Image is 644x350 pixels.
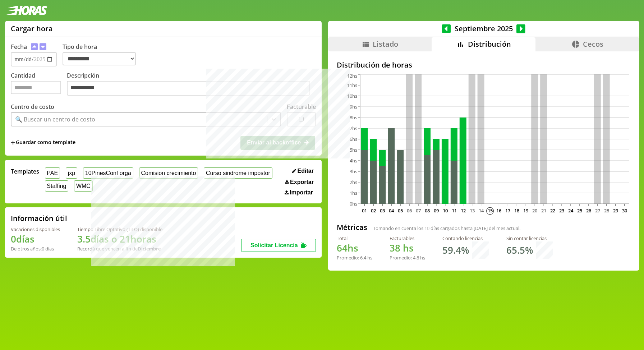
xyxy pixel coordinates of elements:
[290,189,313,196] span: Importar
[468,39,511,49] span: Distribución
[350,136,357,142] tspan: 6hs
[204,167,272,179] button: Curso sindrome impostor
[337,241,348,254] span: 64
[532,207,537,214] text: 20
[250,242,298,248] span: Solicitar Licencia
[290,179,314,185] span: Exportar
[469,207,474,214] text: 13
[350,168,357,175] tspan: 3hs
[283,179,316,186] button: Exportar
[11,139,75,147] span: +Guardar como template
[390,235,425,241] div: Facturables
[6,6,47,15] img: logotipo
[390,241,425,254] h1: hs
[350,157,357,164] tspan: 4hs
[77,226,162,232] div: Tiempo Libre Optativo (TiLO) disponible
[337,222,367,232] h2: Métricas
[550,207,555,214] text: 22
[390,241,400,254] span: 38
[138,245,161,252] b: Diciembre
[66,167,77,179] button: jxp
[442,207,447,214] text: 10
[514,207,519,214] text: 18
[350,125,357,132] tspan: 7hs
[442,235,489,241] div: Contando licencias
[595,207,600,214] text: 27
[390,254,425,261] div: Promedio: hs
[74,180,93,192] button: WMC
[347,73,357,79] tspan: 12hs
[442,244,469,257] h1: 59.4 %
[389,207,394,214] text: 04
[350,103,357,110] tspan: 9hs
[424,225,429,231] span: 10
[622,207,627,214] text: 30
[337,241,372,254] h1: hs
[506,235,553,241] div: Sin contar licencias
[241,239,316,252] button: Solicitar Licencia
[287,103,316,111] label: Facturable
[505,207,510,214] text: 17
[350,147,357,153] tspan: 5hs
[83,167,133,179] button: 10PinesConf orga
[451,207,456,214] text: 11
[77,245,162,252] div: Recordá que vencen a fin de
[350,190,357,196] tspan: 1hs
[337,60,631,70] h2: Distribución de horas
[373,39,398,49] span: Listado
[583,39,603,49] span: Cecos
[11,213,67,223] h2: Información útil
[11,81,61,94] input: Cantidad
[11,24,53,33] h1: Cargar hora
[586,207,591,214] text: 26
[11,72,67,98] label: Cantidad
[350,201,357,207] tspan: 0hs
[506,244,533,257] h1: 65.5 %
[45,180,69,192] button: Staffing
[67,72,316,98] label: Descripción
[63,52,136,65] select: Tipo de hora
[77,232,162,245] h1: 3.5 días o 21 horas
[11,167,39,175] span: Templates
[63,43,142,66] label: Tipo de hora
[298,168,314,174] span: Editar
[604,207,609,214] text: 28
[398,207,403,214] text: 05
[380,207,385,214] text: 03
[496,207,501,214] text: 16
[568,207,573,214] text: 24
[290,167,316,175] button: Editar
[15,115,95,123] div: 🔍 Buscar un centro de costo
[613,207,618,214] text: 29
[337,254,372,261] div: Promedio: hs
[559,207,564,214] text: 23
[67,81,310,96] textarea: Descripción
[11,103,54,111] label: Centro de costo
[347,82,357,88] tspan: 11hs
[371,207,376,214] text: 02
[350,179,357,185] tspan: 2hs
[541,207,546,214] text: 21
[413,254,419,261] span: 4.8
[373,225,520,231] span: Tomando en cuenta los días cargados hasta [DATE] del mes actual.
[11,43,27,51] label: Fecha
[45,167,60,179] button: PAE
[11,245,60,252] div: De otros años: 0 días
[577,207,582,214] text: 25
[478,207,484,214] text: 14
[11,226,60,232] div: Vacaciones disponibles
[416,207,421,214] text: 07
[347,93,357,99] tspan: 10hs
[451,24,516,33] span: Septiembre 2025
[425,207,430,214] text: 08
[350,114,357,121] tspan: 8hs
[11,139,15,147] span: +
[487,207,492,214] text: 15
[11,232,60,245] h1: 0 días
[523,207,528,214] text: 19
[362,207,367,214] text: 01
[139,167,198,179] button: Comision crecimiento
[460,207,465,214] text: 12
[360,254,366,261] span: 6.4
[433,207,438,214] text: 09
